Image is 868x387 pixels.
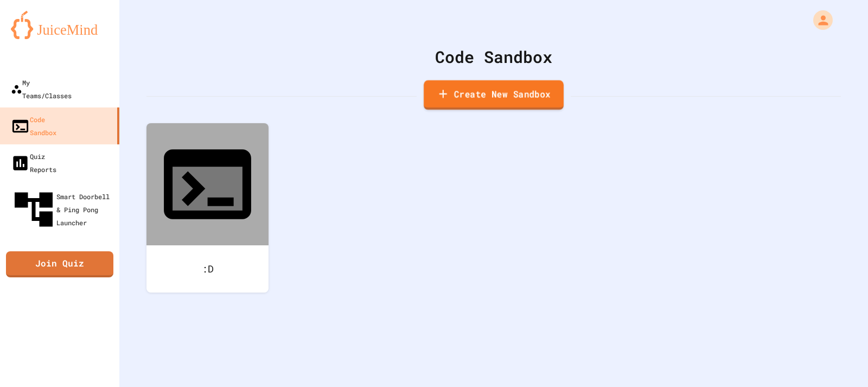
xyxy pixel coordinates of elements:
div: Code Sandbox [146,45,841,69]
div: My Teams/Classes [11,76,72,102]
img: logo-orange.svg [11,11,108,39]
div: Quiz Reports [11,150,56,176]
a: Create New Sandbox [424,80,564,110]
a: Join Quiz [6,251,113,277]
a: :D [146,123,269,293]
div: Smart Doorbell & Ping Pong Launcher [11,187,115,232]
div: My Account [802,8,835,33]
div: Code Sandbox [11,113,56,139]
div: :D [146,245,269,293]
